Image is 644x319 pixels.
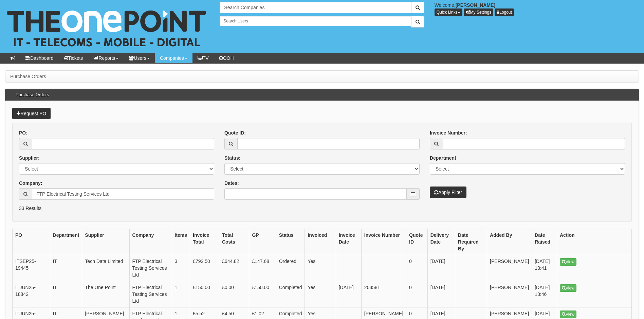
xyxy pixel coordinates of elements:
label: Dates: [224,180,239,187]
th: Action [557,229,632,255]
a: View [560,258,576,266]
th: Items [172,229,190,255]
label: Supplier: [19,155,40,161]
input: Search Companies [220,2,411,13]
td: [DATE] [427,255,455,281]
td: [PERSON_NAME] [487,255,532,281]
label: PO: [19,129,27,136]
th: Invoice Number [361,229,406,255]
li: Purchase Orders [10,73,46,80]
button: Apply Filter [430,187,466,198]
td: £792.50 [190,255,219,281]
td: ITSEP25-19445 [13,255,50,281]
td: £150.00 [249,281,276,307]
th: Delivery Date [427,229,455,255]
th: Invoice Total [190,229,219,255]
td: The One Point [82,281,129,307]
button: Quick Links [435,8,462,16]
td: Completed [276,281,305,307]
td: FTP Electrical Testing Services Ltd [129,281,172,307]
th: Supplier [82,229,129,255]
th: Date Raised [532,229,557,255]
th: Invoice Date [336,229,361,255]
p: 33 Results [19,205,625,212]
td: IT [50,281,82,307]
input: Search Users [220,16,411,26]
td: Ordered [276,255,305,281]
a: View [560,284,576,292]
a: Dashboard [20,53,59,63]
td: 1 [172,281,190,307]
td: £0.00 [219,281,249,307]
td: Yes [305,281,336,307]
a: My Settings [464,8,494,16]
a: Companies [155,53,192,63]
td: £147.68 [249,255,276,281]
th: Status [276,229,305,255]
td: [DATE] [427,281,455,307]
div: Welcome, [429,2,644,16]
th: Department [50,229,82,255]
th: Invoiced [305,229,336,255]
td: £644.82 [219,255,249,281]
td: 0 [406,281,428,307]
label: Quote ID: [224,129,246,136]
label: Invoice Number: [430,129,467,136]
th: Date Required By [455,229,487,255]
td: Yes [305,255,336,281]
a: Request PO [12,108,51,119]
th: Company [129,229,172,255]
label: Company: [19,180,42,187]
td: £150.00 [190,281,219,307]
b: [PERSON_NAME] [456,2,495,8]
td: [DATE] 13:41 [532,255,557,281]
label: Department [430,155,456,161]
td: Tech Data Limited [82,255,129,281]
td: 0 [406,255,428,281]
th: GP [249,229,276,255]
a: TV [192,53,214,63]
td: [PERSON_NAME] [487,281,532,307]
a: View [560,311,576,318]
th: PO [13,229,50,255]
th: Quote ID [406,229,428,255]
a: OOH [214,53,239,63]
td: FTP Electrical Testing Services Ltd [129,255,172,281]
th: Added By [487,229,532,255]
a: Tickets [59,53,88,63]
h3: Purchase Orders [12,89,52,101]
td: [DATE] [336,281,361,307]
a: Reports [88,53,124,63]
td: [DATE] 13:46 [532,281,557,307]
td: 203581 [361,281,406,307]
td: ITJUN25-18842 [13,281,50,307]
td: IT [50,255,82,281]
a: Logout [495,8,514,16]
th: Total Costs [219,229,249,255]
label: Status: [224,155,240,161]
td: 3 [172,255,190,281]
a: Users [124,53,155,63]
